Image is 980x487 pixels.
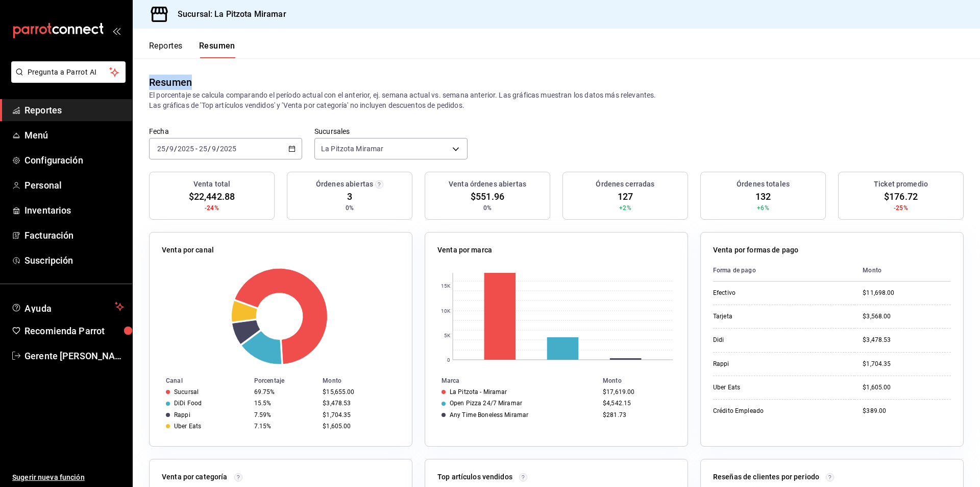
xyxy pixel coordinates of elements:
[149,41,183,58] button: Reportes
[863,360,951,368] div: $1,704.35
[713,312,815,321] div: Tarjeta
[24,203,124,217] span: Inventarios
[483,203,492,213] span: 0%
[24,253,124,267] span: Suscripción
[254,423,314,430] div: 7.15%
[863,312,951,321] div: $3,568.00
[425,375,599,386] th: Marca
[199,41,235,58] button: Resumen
[24,228,124,242] span: Facturación
[737,179,790,190] h3: Órdenes totales
[112,27,120,35] button: open_drawer_menu
[174,411,190,419] div: Rappi
[149,41,235,58] div: navigation tabs
[713,336,815,344] div: Didi
[24,349,124,363] span: Gerente [PERSON_NAME]
[189,190,235,203] span: $22,442.88
[450,411,528,419] div: Any Time Boneless Miramar
[884,190,918,203] span: $176.72
[449,179,526,190] h3: Venta órdenes abiertas
[11,61,126,83] button: Pregunta a Parrot AI
[874,179,928,190] h3: Ticket promedio
[195,145,198,153] span: -
[24,324,124,338] span: Recomienda Parrot
[321,144,383,154] span: La Pitzota Miramar
[162,472,228,482] p: Venta por categoría
[447,357,450,363] text: 0
[199,145,208,153] input: --
[250,375,318,386] th: Porcentaje
[254,388,314,396] div: 69.75%
[863,383,951,392] div: $1,605.00
[450,400,522,407] div: Open Pizza 24/7 Miramar
[174,145,177,153] span: /
[169,145,174,153] input: --
[174,423,201,430] div: Uber Eats
[216,145,219,153] span: /
[713,472,819,482] p: Reseñas de clientes por periodo
[316,179,373,190] h3: Órdenes abiertas
[24,153,124,167] span: Configuración
[318,375,412,386] th: Monto
[28,67,110,78] span: Pregunta a Parrot AI
[603,388,671,396] div: $17,619.00
[444,333,451,338] text: 5K
[169,8,286,20] h3: Sucursal: La Pitzota Miramar
[599,375,688,386] th: Monto
[166,145,169,153] span: /
[254,411,314,419] div: 7.59%
[894,203,908,213] span: -25%
[24,103,124,117] span: Reportes
[863,407,951,415] div: $389.00
[323,423,396,430] div: $1,605.00
[219,145,237,153] input: ----
[7,74,126,85] a: Pregunta a Parrot AI
[854,260,951,282] th: Monto
[619,203,631,213] span: +2%
[441,308,451,314] text: 10K
[713,289,815,297] div: Efectivo
[347,190,352,203] span: 3
[863,289,951,297] div: $11,698.00
[437,245,492,256] p: Venta por marca
[149,90,964,110] p: El porcentaje se calcula comparando el período actual con el anterior, ej. semana actual vs. sema...
[596,179,654,190] h3: Órdenes cerradas
[162,245,214,256] p: Venta por canal
[713,360,815,368] div: Rappi
[150,375,250,386] th: Canal
[450,388,507,396] div: La Pitzota - Miramar
[603,400,671,407] div: $4,542.15
[323,400,396,407] div: $3,478.53
[177,145,194,153] input: ----
[441,283,451,289] text: 15K
[713,383,815,392] div: Uber Eats
[149,75,192,90] div: Resumen
[314,128,468,135] label: Sucursales
[757,203,769,213] span: +6%
[755,190,771,203] span: 132
[205,203,219,213] span: -24%
[24,128,124,142] span: Menú
[346,203,354,213] span: 0%
[208,145,211,153] span: /
[211,145,216,153] input: --
[174,388,199,396] div: Sucursal
[24,178,124,192] span: Personal
[323,411,396,419] div: $1,704.35
[713,245,798,256] p: Venta por formas de pago
[254,400,314,407] div: 15.5%
[471,190,504,203] span: $551.96
[193,179,230,190] h3: Venta total
[12,472,124,483] span: Sugerir nueva función
[713,407,815,415] div: Crédito Empleado
[618,190,633,203] span: 127
[437,472,512,482] p: Top artículos vendidos
[174,400,202,407] div: DiDi Food
[863,336,951,344] div: $3,478.53
[149,128,302,135] label: Fecha
[603,411,671,419] div: $281.73
[713,260,854,282] th: Forma de pago
[24,300,111,313] span: Ayuda
[157,145,166,153] input: --
[323,388,396,396] div: $15,655.00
